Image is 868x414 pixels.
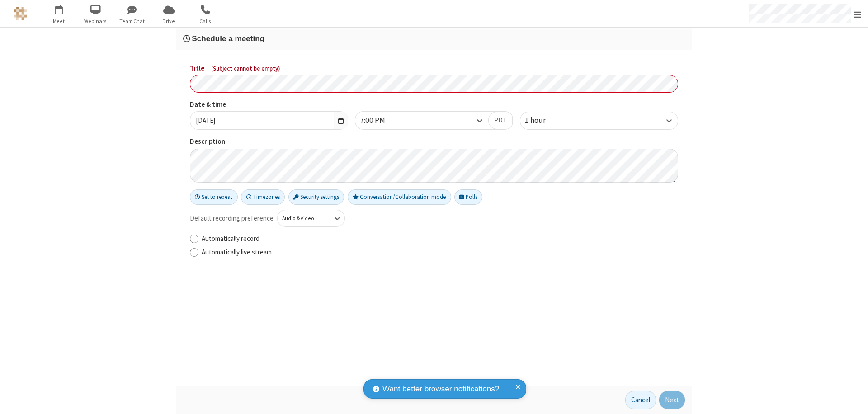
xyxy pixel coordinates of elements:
[190,213,274,224] span: Default recording preference
[192,34,264,43] span: Schedule a meeting
[288,189,344,205] button: Security settings
[454,189,482,205] button: Polls
[190,99,348,110] label: Date & time
[211,65,280,72] span: ( Subject cannot be empty )
[360,115,401,127] div: 7:00 PM
[202,247,678,258] label: Automatically live stream
[190,63,678,74] label: Title
[659,391,685,409] button: Next
[42,17,76,25] span: Meet
[115,17,149,25] span: Team Chat
[525,115,561,127] div: 1 hour
[202,234,678,244] label: Automatically record
[190,189,238,205] button: Set to repeat
[382,383,499,395] span: Want better browser notifications?
[152,17,186,25] span: Drive
[348,189,451,205] button: Conversation/Collaboration mode
[190,136,678,147] label: Description
[241,189,285,205] button: Timezones
[14,7,27,20] img: QA Selenium DO NOT DELETE OR CHANGE
[282,214,325,222] div: Audio & video
[625,391,656,409] button: Cancel
[189,17,222,25] span: Calls
[488,112,513,130] button: PDT
[79,17,113,25] span: Webinars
